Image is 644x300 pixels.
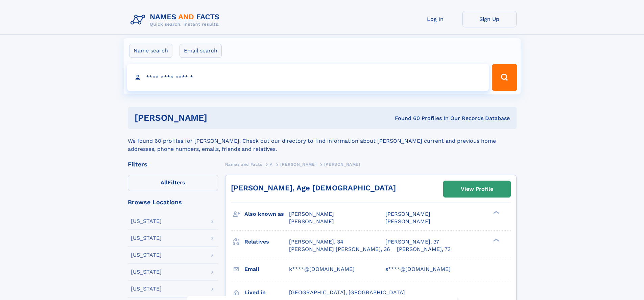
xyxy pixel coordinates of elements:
[301,115,510,122] div: Found 60 Profiles In Our Records Database
[131,218,162,224] div: [US_STATE]
[131,286,162,292] div: [US_STATE]
[244,208,289,220] h3: Also known as
[408,11,462,27] a: Log In
[385,211,430,217] span: [PERSON_NAME]
[280,162,316,167] span: [PERSON_NAME]
[128,199,218,205] div: Browse Locations
[161,179,168,186] span: All
[129,44,172,58] label: Name search
[385,218,430,225] span: [PERSON_NAME]
[289,218,334,225] span: [PERSON_NAME]
[180,44,222,58] label: Email search
[270,162,273,167] span: A
[492,64,517,91] button: Search Button
[461,181,493,197] div: View Profile
[231,184,396,192] a: [PERSON_NAME], Age [DEMOGRAPHIC_DATA]
[127,64,489,91] input: search input
[244,236,289,248] h3: Relatives
[128,11,225,29] img: Logo Names and Facts
[492,238,500,242] div: ❯
[135,114,301,122] h1: [PERSON_NAME]
[244,287,289,298] h3: Lived in
[397,246,451,253] a: [PERSON_NAME], 73
[131,252,162,258] div: [US_STATE]
[385,238,439,246] a: [PERSON_NAME], 37
[289,238,343,246] a: [PERSON_NAME], 34
[462,11,517,27] a: Sign Up
[131,235,162,241] div: [US_STATE]
[280,160,316,168] a: [PERSON_NAME]
[128,129,517,153] div: We found 60 profiles for [PERSON_NAME]. Check out our directory to find information about [PERSON...
[244,263,289,275] h3: Email
[131,269,162,275] div: [US_STATE]
[492,210,500,215] div: ❯
[289,211,334,217] span: [PERSON_NAME]
[444,181,510,197] a: View Profile
[128,161,218,167] div: Filters
[128,175,218,191] label: Filters
[270,160,273,168] a: A
[289,246,390,253] a: [PERSON_NAME] [PERSON_NAME], 36
[324,162,360,167] span: [PERSON_NAME]
[225,160,262,168] a: Names and Facts
[289,289,405,296] span: [GEOGRAPHIC_DATA], [GEOGRAPHIC_DATA]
